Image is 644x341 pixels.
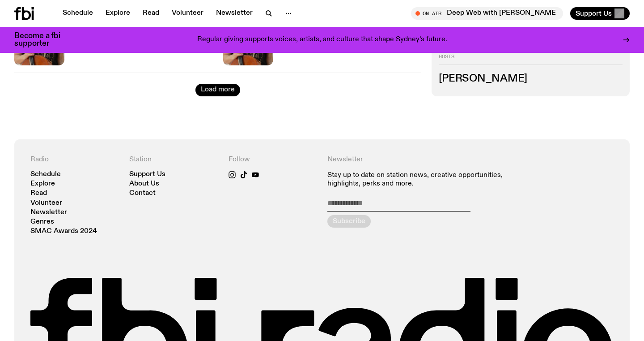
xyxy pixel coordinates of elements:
[30,155,119,164] h4: Radio
[439,74,623,84] h3: [PERSON_NAME]
[327,215,371,228] button: Subscribe
[30,171,61,178] a: Schedule
[439,54,623,65] h2: Hosts
[100,7,136,20] a: Explore
[576,9,612,17] span: Support Us
[411,7,563,20] button: On AirDeep Web with [PERSON_NAME]
[30,209,67,216] a: Newsletter
[327,171,515,188] p: Stay up to date on station news, creative opportunities, highlights, perks and more.
[129,155,217,164] h4: Station
[30,219,54,225] a: Genres
[129,171,165,178] a: Support Us
[327,155,515,164] h4: Newsletter
[570,7,630,20] button: Support Us
[30,228,97,235] a: SMAC Awards 2024
[197,36,447,44] p: Regular giving supports voices, artists, and culture that shape Sydney’s future.
[137,7,165,20] a: Read
[211,7,258,20] a: Newsletter
[229,155,317,164] h4: Follow
[166,7,209,20] a: Volunteer
[14,32,72,47] h3: Become a fbi supporter
[30,181,55,187] a: Explore
[195,84,240,96] button: Load more
[57,7,98,20] a: Schedule
[30,190,47,197] a: Read
[129,181,159,187] a: About Us
[30,200,62,207] a: Volunteer
[129,190,156,197] a: Contact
